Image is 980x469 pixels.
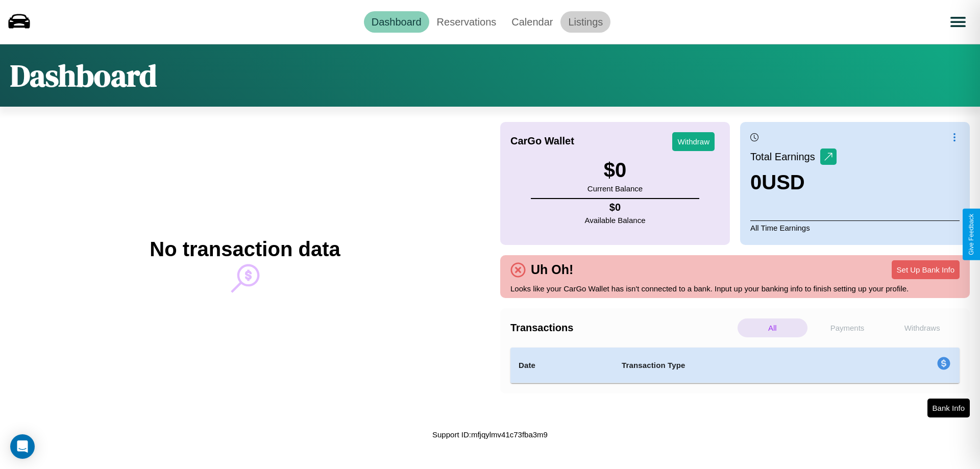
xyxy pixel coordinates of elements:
h4: Uh Oh! [526,262,578,277]
p: All [738,318,807,337]
p: Support ID: mfjqylmv41c73fba3m9 [432,428,548,441]
a: Calendar [504,11,560,33]
a: Dashboard [364,11,429,33]
h4: CarGo Wallet [510,135,574,147]
table: simple table [510,348,960,383]
button: Bank Info [927,399,970,417]
h3: 0 USD [750,171,837,194]
h2: No transaction data [150,238,340,261]
h4: $ 0 [585,202,646,213]
h3: $ 0 [587,159,643,182]
p: Withdraws [887,318,957,337]
p: Looks like your CarGo Wallet has isn't connected to a bank. Input up your banking info to finish ... [510,282,960,295]
div: Give Feedback [968,214,975,255]
a: Listings [560,11,610,33]
button: Set Up Bank Info [892,260,960,279]
h4: Transactions [510,322,735,334]
div: Open Intercom Messenger [10,434,35,459]
p: All Time Earnings [750,220,960,235]
h4: Date [519,359,605,372]
button: Open menu [944,8,972,36]
p: Current Balance [587,182,643,195]
h4: Transaction Type [622,359,853,372]
a: Reservations [429,11,504,33]
p: Total Earnings [750,147,820,166]
button: Withdraw [672,132,715,151]
h1: Dashboard [10,55,157,96]
p: Payments [813,318,883,337]
p: Available Balance [585,213,646,227]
